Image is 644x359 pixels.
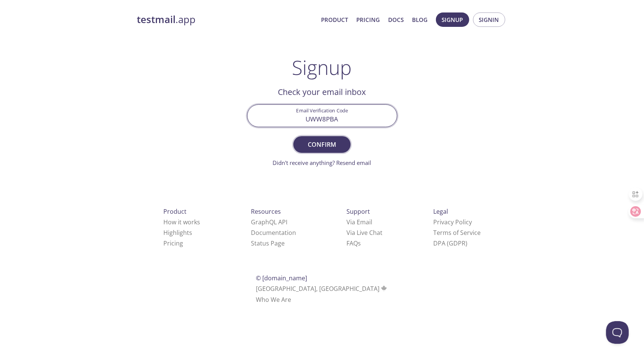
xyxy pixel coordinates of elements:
[256,295,291,304] a: Who We Are
[302,139,342,150] span: Confirm
[137,13,176,26] strong: testmail
[247,85,397,98] h2: Check your email inbox
[412,15,428,25] a: Blog
[357,15,380,25] a: Pricing
[163,207,186,216] span: Product
[251,207,281,216] span: Resources
[433,228,481,237] a: Terms of Service
[137,13,315,26] a: testmail.app
[442,15,463,25] span: Signup
[389,15,404,25] a: Docs
[256,274,307,282] span: © [DOMAIN_NAME]
[358,239,361,247] span: s
[321,15,348,25] a: Product
[292,56,352,79] h1: Signup
[346,228,382,237] a: Via Live Chat
[251,228,296,237] a: Documentation
[436,12,469,27] button: Signup
[256,284,388,293] span: [GEOGRAPHIC_DATA], [GEOGRAPHIC_DATA]
[346,218,372,226] a: Via Email
[251,218,287,226] a: GraphQL API
[346,207,370,216] span: Support
[163,218,200,226] a: How it works
[251,239,285,247] a: Status Page
[163,228,192,237] a: Highlights
[346,239,361,247] a: FAQ
[606,321,629,344] iframe: Help Scout Beacon - Open
[433,218,472,226] a: Privacy Policy
[293,136,350,153] button: Confirm
[433,239,467,247] a: DPA (GDPR)
[479,15,499,25] span: Signin
[273,159,371,166] a: Didn't receive anything? Resend email
[433,207,448,216] span: Legal
[473,12,505,27] button: Signin
[163,239,183,247] a: Pricing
